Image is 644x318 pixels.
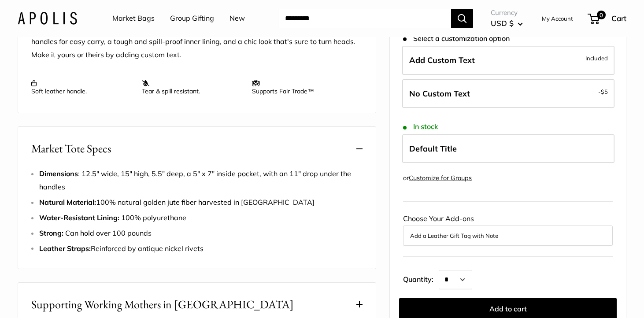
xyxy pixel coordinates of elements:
span: Can hold over 100 pounds [65,229,152,237]
button: USD $ [491,16,523,30]
span: In stock [403,122,438,131]
li: Reinforced by antique nickel rivets [39,242,363,255]
label: Add Custom Text [402,46,614,75]
span: Included [585,53,608,63]
span: : 12.5" wide, 15" high, 5.5" deep, a 5" x 7" inside pocket, with an 11" drop under the handles [39,169,351,191]
p: Soft leather handle. [31,79,133,95]
label: Default Title [402,134,614,163]
a: Group Gifting [170,12,214,25]
span: Supporting Working Mothers in [GEOGRAPHIC_DATA] [31,296,294,313]
a: My Account [542,13,573,24]
label: Quantity: [403,267,439,289]
a: Customize for Groups [409,174,472,182]
span: 100% natural golden jute fiber harvested in [GEOGRAPHIC_DATA] [39,198,315,207]
strong: Water-Resistant Lining: [39,213,121,222]
label: Leave Blank [402,79,614,108]
a: 0 Cart [588,11,626,26]
button: Search [451,9,473,28]
div: Choose Your Add-ons [403,212,613,246]
a: Market Bags [112,12,155,25]
button: Market Tote Specs [18,127,376,170]
span: Add Custom Text [409,55,475,65]
span: 0 [597,11,606,19]
span: No Custom Text [409,89,470,99]
p: Tear & spill resistant. [142,79,244,95]
span: $5 [601,88,608,95]
span: Cart [611,14,626,23]
input: Search... [278,9,451,28]
p: Supports Fair Trade™ [252,79,354,95]
strong: Dimensions [39,169,78,178]
strong: Natural Material: [39,198,96,207]
strong: Leather Straps: [39,244,91,253]
p: Get everything done with The Market Bag. This best-selling large bag features a soft leather hand... [31,22,363,62]
span: Currency [491,7,523,19]
a: New [229,12,245,25]
div: or [403,172,472,184]
span: USD $ [491,18,514,28]
span: Default Title [409,144,457,154]
strong: Strong: [39,229,63,237]
span: Select a customization option [403,34,509,43]
img: Apolis [18,12,77,25]
button: Add a Leather Gift Tag with Note [410,230,606,241]
li: 100% polyurethane [39,211,363,225]
span: - [598,86,608,97]
span: Market Tote Specs [31,140,111,157]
